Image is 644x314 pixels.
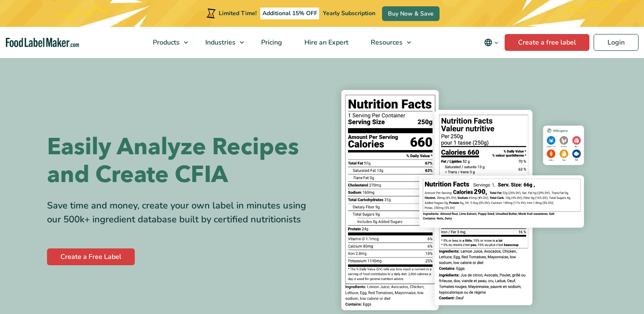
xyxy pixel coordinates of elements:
[323,9,375,17] span: Yearly Subscription
[194,27,248,58] a: Industries
[250,27,291,58] a: Pricing
[47,133,316,189] h1: Easily Analyze Recipes and Create CFIA
[368,38,403,47] span: Resources
[259,38,283,47] span: Pricing
[47,248,135,265] a: Create a Free Label
[260,8,319,19] span: Additional 15% OFF
[150,38,181,47] span: Products
[6,38,79,47] a: Food Label Maker homepage
[382,6,440,21] a: Buy Now & Save
[219,9,257,17] span: Limited Time!
[47,199,316,227] div: Save time and money, create your own label in minutes using our 500k+ ingredient database built b...
[505,34,589,51] a: Create a free label
[142,27,192,58] a: Products
[478,34,505,51] button: Change language
[203,38,236,47] span: Industries
[594,34,639,51] a: Login
[302,38,349,47] span: Hire an Expert
[293,27,358,58] a: Hire an Expert
[360,27,415,58] a: Resources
